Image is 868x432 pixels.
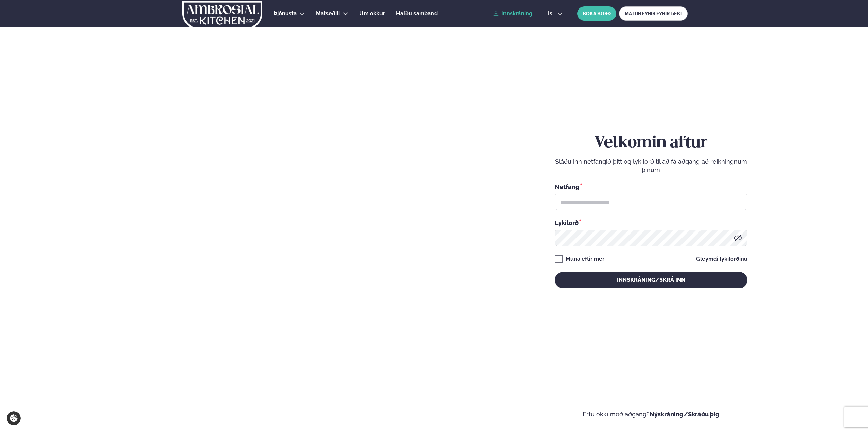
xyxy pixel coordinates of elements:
[20,375,161,391] p: Ef eitthvað sameinar fólk, þá er [PERSON_NAME] matarferðalag.
[182,1,263,29] img: logo
[7,411,21,425] a: Cookie settings
[274,10,297,18] a: Þjónusta
[555,272,747,288] button: Innskráning/Skrá inn
[555,158,747,174] p: Sláðu inn netfangið þitt og lykilorð til að fá aðgang að reikningnum þínum
[548,11,554,16] span: is
[577,6,616,21] button: BÓKA BORÐ
[555,218,747,227] div: Lykilorð
[316,10,340,17] span: Matseðill
[493,11,532,17] a: Innskráning
[316,10,340,18] a: Matseðill
[396,10,438,17] span: Hafðu samband
[274,10,297,17] span: Þjónusta
[543,11,568,16] button: is
[359,10,385,17] span: Um okkur
[619,6,688,21] a: MATUR FYRIR FYRIRTÆKI
[650,411,720,418] a: Nýskráning/Skráðu þig
[555,134,747,153] h2: Velkomin aftur
[455,410,848,418] p: Ertu ekki með aðgang?
[555,182,747,191] div: Netfang
[20,310,161,367] h2: Velkomin á Ambrosial kitchen!
[359,10,385,18] a: Um okkur
[396,10,438,18] a: Hafðu samband
[696,256,747,262] a: Gleymdi lykilorðinu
